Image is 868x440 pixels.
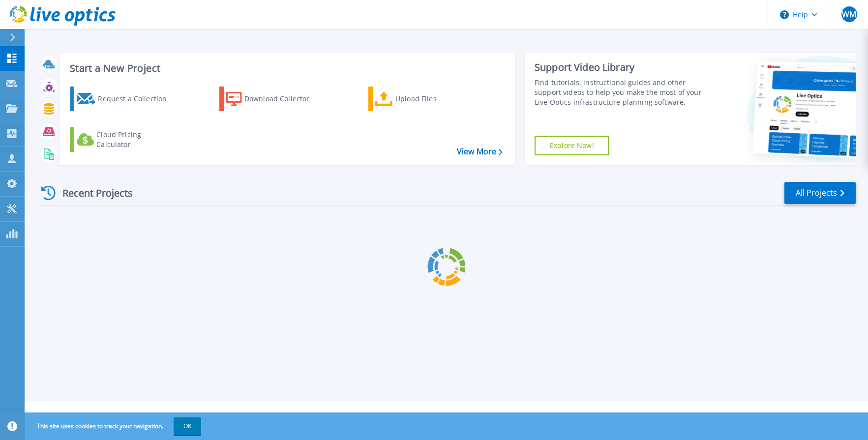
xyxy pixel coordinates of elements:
[38,181,146,205] div: Recent Projects
[784,182,856,204] a: All Projects
[368,87,478,111] a: Upload Files
[98,89,177,109] div: Request a Collection
[535,61,702,74] div: Support Video Library
[174,417,201,435] button: OK
[457,147,503,156] a: View More
[27,417,201,435] span: This site uses cookies to track your navigation.
[70,127,180,152] a: Cloud Pricing Calculator
[395,89,474,109] div: Upload Files
[70,87,180,111] a: Request a Collection
[535,136,609,155] a: Explore Now!
[96,130,175,149] div: Cloud Pricing Calculator
[70,63,502,74] h3: Start a New Project
[535,78,702,107] div: Find tutorials, instructional guides and other support videos to help you make the most of your L...
[842,10,856,18] span: WM
[219,87,329,111] a: Download Collector
[244,89,323,109] div: Download Collector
